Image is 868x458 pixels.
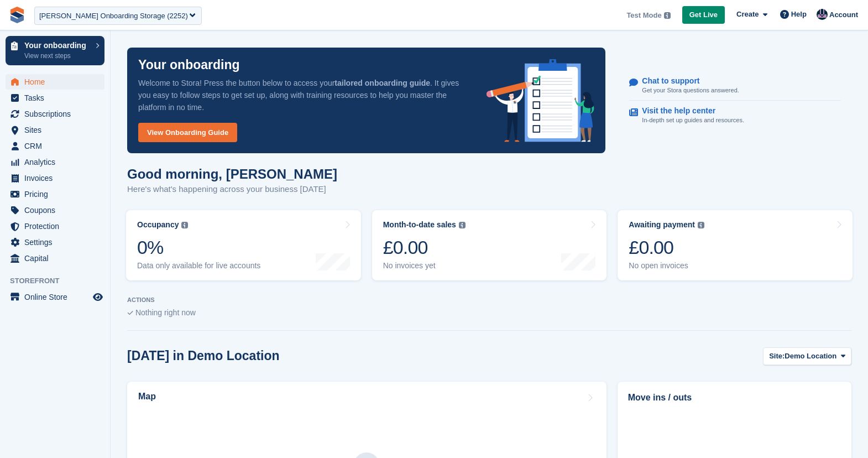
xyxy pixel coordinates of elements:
p: Chat to support [642,76,730,86]
p: View next steps [24,51,90,61]
img: onboarding-info-6c161a55d2c0e0a8cae90662b2fe09162a5109e8cc188191df67fb4f79e88e88.svg [487,59,595,142]
span: Home [24,74,91,90]
p: Your onboarding [138,59,240,71]
p: Here's what's happening across your business [DATE] [127,183,337,196]
img: icon-info-grey-7440780725fd019a000dd9b08b2336e03edf1995a4989e88bcd33f0948082b44.svg [459,222,466,228]
a: menu [6,74,104,90]
div: £0.00 [383,236,466,259]
div: [PERSON_NAME] Onboarding Storage (2252) [39,11,188,22]
img: Oliver Bruce [817,9,828,20]
img: blank_slate_check_icon-ba018cac091ee9be17c0a81a6c232d5eb81de652e7a59be601be346b1b6ddf79.svg [127,311,133,315]
span: Create [736,9,759,20]
a: Get Live [682,6,725,24]
img: icon-info-grey-7440780725fd019a000dd9b08b2336e03edf1995a4989e88bcd33f0948082b44.svg [181,222,188,228]
span: Site: [769,351,785,362]
p: ACTIONS [127,296,851,304]
p: Visit the help center [642,106,735,116]
span: Capital [24,251,91,266]
span: Storefront [10,275,110,287]
span: Nothing right now [135,308,196,317]
span: Analytics [24,154,91,170]
a: menu [6,154,104,170]
span: Demo Location [785,351,836,362]
a: menu [6,186,104,202]
span: Subscriptions [24,106,91,122]
span: Settings [24,235,91,250]
a: menu [6,218,104,234]
a: Visit the help center In-depth set up guides and resources. [629,101,841,131]
h1: Good morning, [PERSON_NAME] [127,166,337,181]
div: Month-to-date sales [383,220,456,230]
a: menu [6,235,104,250]
span: Online Store [24,289,91,305]
h2: [DATE] in Demo Location [127,348,280,363]
a: menu [6,138,104,154]
span: Get Live [689,9,718,20]
h2: Map [138,392,156,402]
div: £0.00 [629,236,704,259]
span: Help [791,9,807,20]
p: Get your Stora questions answered. [642,86,739,95]
span: Account [829,9,858,20]
span: Coupons [24,202,91,218]
a: menu [6,170,104,186]
a: Occupancy 0% Data only available for live accounts [126,210,361,280]
div: 0% [137,236,260,259]
a: menu [6,251,104,266]
span: Invoices [24,170,91,186]
img: icon-info-grey-7440780725fd019a000dd9b08b2336e03edf1995a4989e88bcd33f0948082b44.svg [698,222,704,228]
div: No invoices yet [383,261,466,270]
img: icon-info-grey-7440780725fd019a000dd9b08b2336e03edf1995a4989e88bcd33f0948082b44.svg [664,12,671,19]
a: menu [6,122,104,138]
a: menu [6,202,104,218]
button: Site: Demo Location [763,347,851,366]
a: Chat to support Get your Stora questions answered. [629,71,841,101]
p: Welcome to Stora! Press the button below to access your . It gives you easy to follow steps to ge... [138,77,469,113]
a: menu [6,90,104,106]
span: Protection [24,218,91,234]
a: menu [6,289,104,305]
strong: tailored onboarding guide [334,79,430,87]
span: Test Mode [626,10,661,21]
a: menu [6,106,104,122]
a: Awaiting payment £0.00 No open invoices [618,210,853,280]
span: Sites [24,122,91,138]
div: No open invoices [629,261,704,270]
a: Your onboarding View next steps [6,36,104,65]
div: Occupancy [137,220,179,230]
span: Pricing [24,186,91,202]
p: Your onboarding [24,41,90,49]
a: Month-to-date sales £0.00 No invoices yet [372,210,607,280]
h2: Move ins / outs [628,391,841,404]
div: Awaiting payment [629,220,695,230]
a: View Onboarding Guide [138,123,237,142]
span: Tasks [24,90,91,106]
div: Data only available for live accounts [137,261,260,270]
p: In-depth set up guides and resources. [642,116,744,125]
a: Preview store [91,290,104,304]
span: CRM [24,138,91,154]
img: stora-icon-8386f47178a22dfd0bd8f6a31ec36ba5ce8667c1dd55bd0f319d3a0aa187defe.svg [9,7,25,23]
